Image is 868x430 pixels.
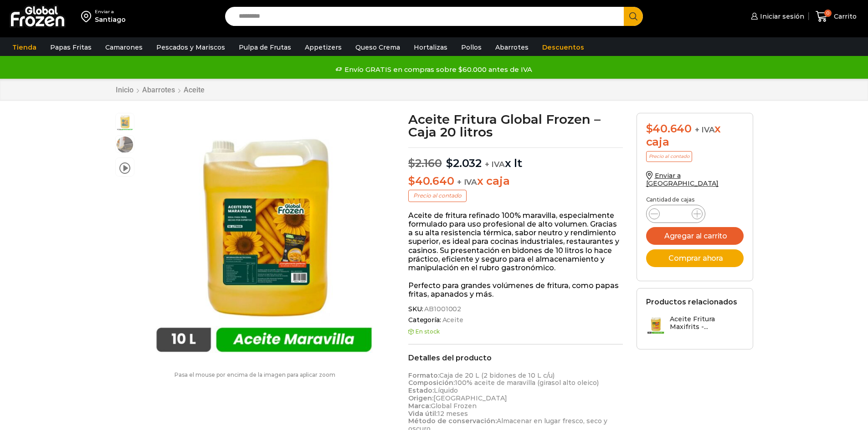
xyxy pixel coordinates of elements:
[115,372,395,378] p: Pasa el mouse por encima de la imagen para aplicar zoom
[408,281,623,298] p: Perfecto para grandes volúmenes de fritura, como papas fritas, apanados y más.
[408,329,623,335] p: En stock
[408,157,415,170] span: $
[670,315,744,331] h3: Aceite Fritura Maxifrits -...
[646,122,653,135] span: $
[142,86,175,94] a: Abarrotes
[646,151,692,162] p: Precio al contado
[408,394,433,402] strong: Origen:
[152,39,230,56] a: Pescados y Mariscos
[624,7,643,26] button: Search button
[408,386,434,395] strong: Estado:
[824,10,832,17] span: 0
[409,39,452,56] a: Hortalizas
[749,7,804,25] a: Iniciar sesión
[234,39,296,56] a: Pulpa de Frutas
[832,12,857,21] span: Carrito
[408,371,439,379] strong: Formato:
[95,15,126,24] div: Santiago
[646,227,744,245] button: Agregar al carrito
[646,197,744,203] p: Cantidad de cajas
[408,417,497,425] strong: Método de conservación:
[408,190,467,202] p: Precio al contado
[408,354,623,362] h2: Detalles del producto
[446,157,482,170] bdi: 2.032
[408,175,623,188] p: x caja
[646,298,737,306] h2: Productos relacionados
[446,157,453,170] span: $
[758,12,804,21] span: Iniciar sesión
[646,122,744,149] div: x caja
[139,113,389,363] div: 1 / 3
[408,147,623,170] p: x lt
[81,9,95,24] img: address-field-icon.svg
[300,39,346,56] a: Appetizers
[646,249,744,267] button: Comprar ahora
[408,157,442,170] bdi: 2.160
[408,174,454,187] bdi: 40.640
[408,113,623,138] h1: Aceite Fritura Global Frozen – Caja 20 litros
[8,39,41,56] a: Tienda
[408,402,431,410] strong: Marca:
[485,160,505,169] span: + IVA
[351,39,405,56] a: Queso Crema
[139,113,389,363] img: aceite maravilla
[115,86,134,94] a: Inicio
[183,86,205,94] a: Aceite
[667,207,684,220] input: Product quantity
[646,315,744,335] a: Aceite Fritura Maxifrits -...
[408,211,623,272] p: Aceite de fritura refinado 100% maravilla, especialmente formulado para uso profesional de alto v...
[491,39,533,56] a: Abarrotes
[116,136,134,154] span: aceite para freir
[813,6,859,27] a: 0 Carrito
[423,305,461,313] span: AB1001002
[101,39,147,56] a: Camarones
[95,9,126,15] div: Enviar a
[46,39,96,56] a: Papas Fritas
[116,113,134,132] span: aceite maravilla
[408,410,437,418] strong: Vida útil:
[538,39,589,56] a: Descuentos
[457,39,486,56] a: Pollos
[646,122,692,135] bdi: 40.640
[408,316,623,324] span: Categoría:
[457,177,477,187] span: + IVA
[695,125,715,134] span: + IVA
[441,316,463,324] a: Aceite
[115,86,205,94] nav: Breadcrumb
[408,174,415,187] span: $
[408,379,455,387] strong: Composición:
[646,172,719,187] a: Enviar a [GEOGRAPHIC_DATA]
[408,305,623,313] span: SKU:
